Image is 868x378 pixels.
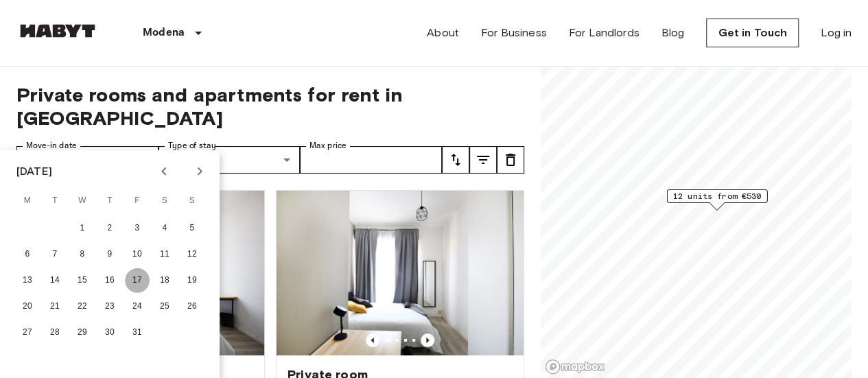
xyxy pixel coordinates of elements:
span: Friday [125,187,150,215]
button: 28 [43,320,67,345]
button: 1 [70,216,95,241]
span: 12 units from €530 [673,190,762,202]
button: 15 [70,268,95,293]
button: Previous month [152,160,176,183]
a: Blog [661,25,685,41]
button: 16 [97,268,122,293]
button: Next month [188,160,211,183]
a: About [427,25,459,41]
button: 21 [43,294,67,319]
button: 10 [125,242,150,267]
button: 17 [125,268,150,293]
button: 12 [180,242,204,267]
img: Habyt [16,24,99,38]
img: Marketing picture of unit IT-22-001-013-04H [277,191,524,355]
button: tune [497,146,524,174]
label: Max price [309,140,347,152]
button: tune [469,146,497,174]
button: 9 [97,242,122,267]
label: Move-in date [26,140,77,152]
button: 14 [43,268,67,293]
button: 7 [43,242,67,267]
a: Get in Touch [706,19,799,47]
button: 20 [15,294,40,319]
a: For Landlords [569,25,640,41]
button: 26 [180,294,204,319]
button: 27 [15,320,40,345]
button: 8 [70,242,95,267]
button: 25 [152,294,177,319]
span: Monday [15,187,40,215]
span: Thursday [97,187,122,215]
span: Sunday [180,187,204,215]
span: Tuesday [43,187,67,215]
button: Previous image [421,333,434,347]
button: 23 [97,294,122,319]
div: Map marker [667,189,768,211]
button: 11 [152,242,177,267]
p: Modena [143,25,185,41]
button: 30 [97,320,122,345]
a: Log in [821,25,852,41]
div: [DATE] [16,163,52,180]
button: tune [442,146,469,174]
span: Private rooms and apartments for rent in [GEOGRAPHIC_DATA] [16,83,524,130]
span: Wednesday [70,187,95,215]
button: 19 [180,268,204,293]
button: 31 [125,320,150,345]
button: 4 [152,216,177,241]
button: 2 [97,216,122,241]
button: 13 [15,268,40,293]
span: Saturday [152,187,177,215]
button: 6 [15,242,40,267]
button: 24 [125,294,150,319]
button: Previous image [366,333,379,347]
label: Type of stay [168,140,216,152]
a: For Business [481,25,547,41]
button: 22 [70,294,95,319]
button: 29 [70,320,95,345]
a: Mapbox logo [545,359,605,375]
button: 18 [152,268,177,293]
button: 5 [180,216,204,241]
button: 3 [125,216,150,241]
